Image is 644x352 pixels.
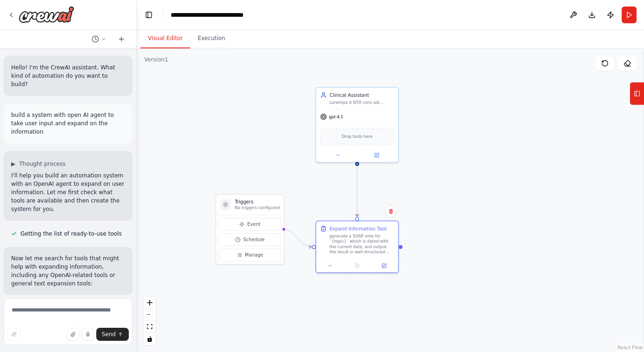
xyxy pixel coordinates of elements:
div: Expand Information Taskgenerate a SOAP note for `{topic}` which is dated with the current date, a... [316,221,399,273]
button: No output available [343,262,372,270]
p: Hello! I'm the CrewAI assistant. What kind of automation do you want to build? [11,63,125,88]
button: Event [219,218,281,230]
button: Execution [190,29,232,48]
span: Getting the list of ready-to-use tools [20,230,122,237]
span: Drop tools here [342,133,372,140]
button: zoom out [144,309,156,321]
div: generate a SOAP note for `{topic}` which is dated with the current date, and output the result in... [330,233,394,255]
span: Schedule [243,237,265,243]
div: Expand Information Task [330,225,387,232]
p: No triggers configured [235,205,280,210]
button: Send [96,328,129,341]
button: Open in side panel [372,262,395,270]
span: gpt-4.1 [329,114,343,119]
h3: Triggers [235,198,280,205]
div: Version 1 [144,56,168,63]
button: Upload files [66,328,80,341]
button: Hide left sidebar [142,8,155,21]
button: ▶Thought process [11,160,66,168]
button: zoom in [144,297,156,309]
a: React Flow attribution [617,345,643,350]
p: build a system with open AI agent to take user input and expand on the information [11,111,125,136]
span: ▶ [11,160,15,168]
button: Switch to previous chat [88,34,110,45]
button: Improve this prompt [7,328,20,341]
p: I'll help you build an automation system with an OpenAI agent to expand on user information. Let ... [11,171,125,213]
div: Loremips d SITA cons adi `{elits}` doeiu te incid utla etd magnaal enim, adm veniam qui nostru ex... [330,100,394,105]
button: Open in side panel [358,151,396,159]
img: Logo [19,6,74,23]
div: React Flow controls [144,297,156,345]
button: Schedule [219,233,281,246]
div: Clinical AssistantLoremips d SITA cons adi `{elits}` doeiu te incid utla etd magnaal enim, adm ve... [316,87,399,162]
span: Thought process [19,160,66,168]
g: Edge from 97f025f9-23f0-434e-b393-66e4fb648b5a to 5a5dc0cd-8f1e-4656-8fbf-230fb654cc55 [354,166,360,217]
span: Send [102,331,116,338]
button: Visual Editor [140,29,190,48]
button: Start a new chat [114,34,129,45]
button: fit view [144,321,156,333]
button: Click to speak your automation idea [81,328,94,341]
span: Manage [245,251,263,258]
div: TriggersNo triggers configuredEventScheduleManage [215,194,284,264]
button: Delete node [385,205,397,217]
div: Clinical Assistant [330,92,394,98]
span: Event [247,221,261,228]
p: Now let me search for tools that might help with expanding information, including any OpenAI-rela... [11,254,125,288]
nav: breadcrumb [171,10,244,20]
g: Edge from triggers to 5a5dc0cd-8f1e-4656-8fbf-230fb654cc55 [283,226,312,250]
button: Manage [219,249,281,261]
button: toggle interactivity [144,333,156,345]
